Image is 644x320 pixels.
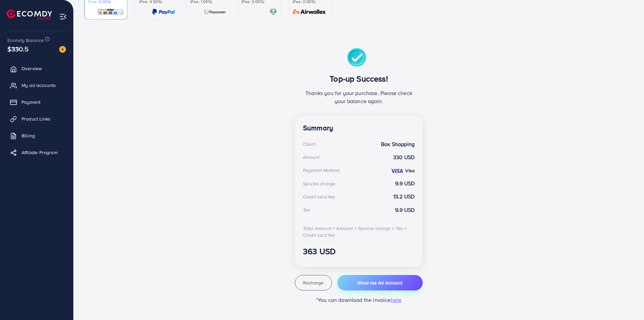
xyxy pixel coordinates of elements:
[5,129,68,142] a: Billing
[303,154,319,161] div: Amount
[7,43,29,55] span: $330.5
[59,13,67,20] img: menu
[22,82,56,89] span: My ad accounts
[5,112,68,126] a: Product Links
[22,65,42,72] span: Overview
[5,79,68,92] a: My ad accounts
[303,141,315,147] div: Client
[59,46,66,53] img: image
[5,95,68,109] a: Payment
[295,275,332,290] button: Recharge
[337,275,423,290] button: Show me Ad Account
[303,225,415,239] div: Total Amount = Amount + Service charge + Tax + Credit card fee
[204,8,226,16] img: card
[5,62,68,75] a: Overview
[393,153,415,161] strong: 330 USD
[303,89,415,105] p: Thanks you for your purchase. Please check your balance again.
[395,180,415,187] strong: 9.9 USD
[391,296,402,304] span: here
[152,8,175,16] img: card
[7,37,44,44] span: Ecomdy Balance
[357,279,402,286] span: Show me Ad Account
[405,167,415,174] strong: Visa
[303,180,335,187] div: Service charge
[22,149,58,156] span: Affiliate Program
[347,48,371,68] img: success
[303,124,415,132] h4: Summary
[395,206,415,214] strong: 9.9 USD
[303,167,339,174] div: Payment Method
[303,207,310,213] div: Tax
[303,279,324,286] span: Recharge
[22,99,40,105] span: Payment
[295,296,423,304] p: *You can download the invoice
[303,74,415,84] h3: Top-up Success!
[381,140,415,148] strong: Box Shopping
[22,132,35,139] span: Billing
[291,8,328,16] img: card
[393,193,415,200] strong: 13.2 USD
[303,246,415,256] h3: 363 USD
[615,290,639,315] iframe: Chat
[269,8,277,16] img: card
[22,116,50,122] span: Product Links
[97,8,124,16] img: card
[390,168,404,174] img: credit
[7,9,52,20] img: logo
[303,193,335,200] div: Credit card fee
[5,146,68,159] a: Affiliate Program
